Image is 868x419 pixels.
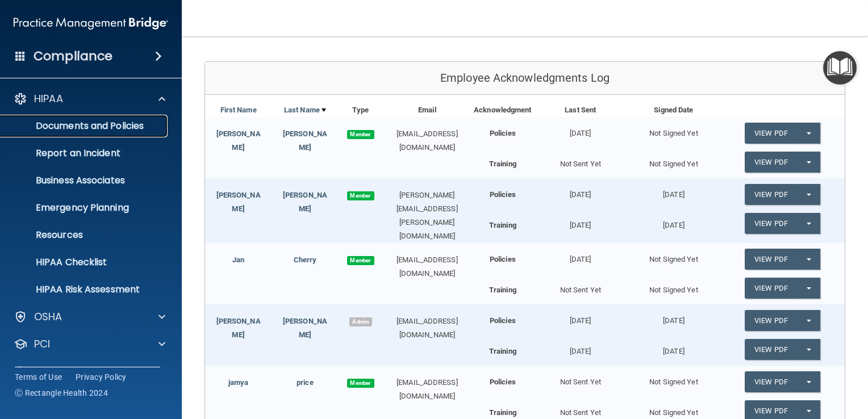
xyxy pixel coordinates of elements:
div: [EMAIL_ADDRESS][DOMAIN_NAME] [383,127,471,154]
div: Email [383,103,471,117]
a: View PDF [745,184,797,205]
span: Member [347,379,374,388]
a: Last Name [284,103,326,117]
p: PCI [34,337,50,351]
div: Employee Acknowledgments Log [205,62,845,95]
div: [DATE] [534,178,627,202]
a: jamya [228,378,249,387]
b: Training [489,221,516,229]
a: price [297,378,314,387]
a: First Name [220,103,257,117]
a: View PDF [745,152,797,173]
a: View PDF [745,339,797,360]
p: Business Associates [7,175,162,186]
a: Privacy Policy [76,371,127,383]
a: Jan [232,255,244,264]
div: Not Signed Yet [627,366,720,389]
div: Not Sent Yet [534,152,627,171]
a: View PDF [745,249,797,270]
div: Last Sent [534,103,627,117]
b: Policies [490,129,516,137]
p: Resources [7,229,162,241]
p: OSHA [34,310,62,324]
a: Terms of Use [15,371,62,383]
div: Not Signed Yet [627,152,720,171]
h4: Compliance [34,48,112,64]
div: [EMAIL_ADDRESS][DOMAIN_NAME] [383,315,471,342]
a: [PERSON_NAME] [216,317,261,339]
b: Policies [490,255,516,263]
div: Type [339,103,383,117]
p: OfficeSafe University [34,364,141,378]
p: Documents and Policies [7,120,162,132]
div: [EMAIL_ADDRESS][DOMAIN_NAME] [383,253,471,280]
p: Report an Incident [7,148,162,159]
span: Member [347,191,374,200]
span: Admin [349,317,372,326]
b: Training [489,347,516,355]
a: PCI [14,337,165,351]
iframe: Drift Widget Chat Controller [672,340,854,385]
div: [DATE] [534,243,627,266]
b: Training [489,286,516,294]
div: [DATE] [627,213,720,232]
a: OSHA [14,310,165,324]
a: [PERSON_NAME] [216,129,261,152]
a: [PERSON_NAME] [283,129,327,152]
b: Policies [490,378,516,386]
p: HIPAA Checklist [7,257,162,268]
span: Member [347,256,374,265]
div: [DATE] [627,339,720,358]
a: HIPAA [14,92,165,106]
b: Training [489,408,516,417]
span: Member [347,130,374,139]
b: Policies [490,316,516,325]
div: [DATE] [534,304,627,328]
div: Acknowledgment [471,103,533,117]
button: Open Resource Center [823,51,857,85]
b: Policies [490,190,516,199]
a: View PDF [745,123,797,144]
a: OfficeSafe University [14,364,165,378]
a: View PDF [745,213,797,234]
p: HIPAA [34,92,63,106]
div: [EMAIL_ADDRESS][DOMAIN_NAME] [383,376,471,403]
div: [DATE] [627,178,720,202]
p: HIPAA Risk Assessment [7,284,162,295]
div: Not Sent Yet [534,278,627,297]
div: Not Signed Yet [627,278,720,297]
div: Not Signed Yet [627,243,720,266]
div: Not Sent Yet [534,366,627,389]
a: [PERSON_NAME] [283,317,327,339]
div: [DATE] [627,304,720,328]
div: Not Signed Yet [627,117,720,140]
b: Training [489,160,516,168]
div: Signed Date [627,103,720,117]
img: PMB logo [14,12,168,35]
a: View PDF [745,278,797,299]
a: [PERSON_NAME] [283,191,327,213]
a: Cherry [294,255,317,264]
div: [DATE] [534,213,627,232]
span: Ⓒ Rectangle Health 2024 [15,387,108,399]
div: [PERSON_NAME][EMAIL_ADDRESS][PERSON_NAME][DOMAIN_NAME] [383,188,471,243]
a: View PDF [745,310,797,331]
p: Emergency Planning [7,202,162,213]
div: [DATE] [534,339,627,358]
a: [PERSON_NAME] [216,191,261,213]
div: [DATE] [534,117,627,140]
